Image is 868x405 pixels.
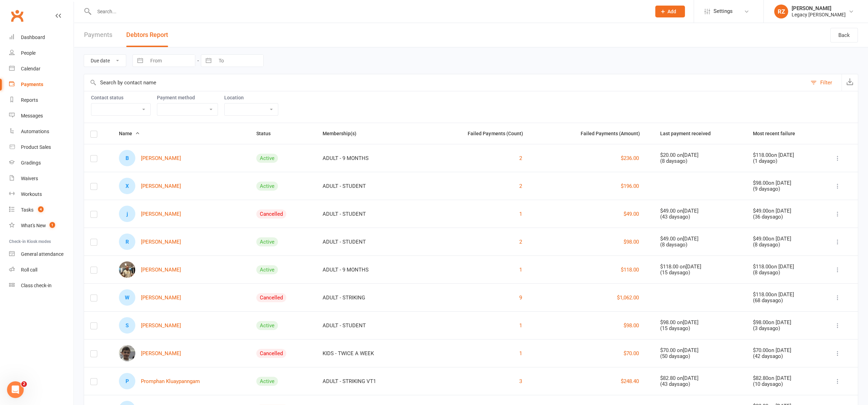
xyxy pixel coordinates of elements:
[256,265,278,274] div: Active
[323,323,420,329] div: ADULT - STUDENT
[256,237,278,246] div: Active
[119,289,181,306] a: W[PERSON_NAME]
[753,270,821,276] div: ( 8 days ago)
[753,152,821,158] div: $118.00 on [DATE]
[119,129,140,138] button: Name
[21,113,43,119] div: Messages
[119,317,181,334] a: S[PERSON_NAME]
[830,28,858,43] a: Back
[660,326,740,331] div: ( 15 days ago)
[624,210,639,218] button: $49.00
[753,320,821,326] div: $98.00 on [DATE]
[215,55,263,67] input: To
[119,150,135,166] div: Beau-jean Brady
[624,238,639,246] button: $98.00
[21,97,38,103] div: Reports
[660,158,740,164] div: ( 8 days ago)
[323,351,420,357] div: KIDS - TWICE A WEEK
[655,6,685,17] button: Add
[84,74,807,91] input: Search by contact name
[660,264,740,270] div: $118.00 on [DATE]
[753,353,821,359] div: ( 42 days ago)
[9,155,74,171] a: Gradings
[519,210,522,218] button: 1
[323,295,420,301] div: ADULT - STRIKING
[753,298,821,304] div: ( 68 days ago)
[21,82,43,87] div: Payments
[624,349,639,358] button: $70.00
[621,377,639,385] button: $248.40
[119,317,135,334] div: Sevan Iskenderian
[9,108,74,124] a: Messages
[621,182,639,190] button: $196.00
[714,3,733,19] span: Settings
[519,266,522,274] button: 1
[119,373,200,389] a: PPromphan Kluaypanngam
[660,381,740,387] div: ( 43 days ago)
[753,381,821,387] div: ( 10 days ago)
[807,74,841,91] button: Filter
[624,321,639,330] button: $98.00
[224,95,278,100] label: Location
[9,124,74,139] a: Automations
[660,242,740,248] div: ( 8 days ago)
[660,214,740,220] div: ( 43 days ago)
[753,375,821,381] div: $82.80 on [DATE]
[323,211,420,217] div: ADULT - STUDENT
[9,92,74,108] a: Reports
[581,129,648,138] button: Failed Payments (Amount)
[660,236,740,242] div: $49.00 on [DATE]
[667,9,676,14] span: Add
[9,186,74,202] a: Workouts
[621,266,639,274] button: $118.00
[519,349,522,358] button: 1
[119,345,135,361] img: Matthew James
[9,262,74,278] a: Roll call
[21,381,27,387] span: 2
[753,158,821,164] div: ( 1 day ago)
[91,95,151,100] label: Contact status
[753,264,821,270] div: $118.00 on [DATE]
[9,171,74,186] a: Waivers
[119,234,181,250] a: R[PERSON_NAME]
[519,238,522,246] button: 2
[660,208,740,214] div: $49.00 on [DATE]
[753,214,821,220] div: ( 36 days ago)
[747,123,827,144] th: Most recent failure
[660,320,740,326] div: $98.00 on [DATE]
[119,345,181,361] a: Matthew James[PERSON_NAME]
[323,379,420,384] div: ADULT - STRIKING VT1
[792,5,846,12] div: [PERSON_NAME]
[519,293,522,302] button: 9
[323,267,420,273] div: ADULT - 9 MONTHS
[617,293,639,302] button: $1,062.00
[50,222,55,228] span: 1
[119,178,135,194] div: Xander Britt
[256,154,278,163] div: Active
[9,202,74,218] a: Tasks 4
[256,377,278,386] div: Active
[21,283,52,288] div: Class check-in
[256,131,278,136] span: Status
[519,182,522,190] button: 2
[468,131,530,136] span: Failed Payments (Count)
[660,270,740,276] div: ( 15 days ago)
[21,129,49,134] div: Automations
[8,7,26,24] a: Clubworx
[792,12,846,18] div: Legacy [PERSON_NAME]
[519,154,522,162] button: 2
[119,261,181,278] a: Liam Duffy[PERSON_NAME]
[119,234,135,250] div: Ralph Chapman
[753,326,821,331] div: ( 3 days ago)
[119,261,135,278] img: Liam Duffy
[581,131,648,136] span: Failed Payments (Amount)
[621,154,639,162] button: $236.00
[660,152,740,158] div: $20.00 on [DATE]
[660,347,740,353] div: $70.00 on [DATE]
[323,183,420,189] div: ADULT - STUDENT
[753,208,821,214] div: $49.00 on [DATE]
[519,377,522,385] button: 3
[256,182,278,191] div: Active
[21,144,51,150] div: Product Sales
[323,155,420,161] div: ADULT - 9 MONTHS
